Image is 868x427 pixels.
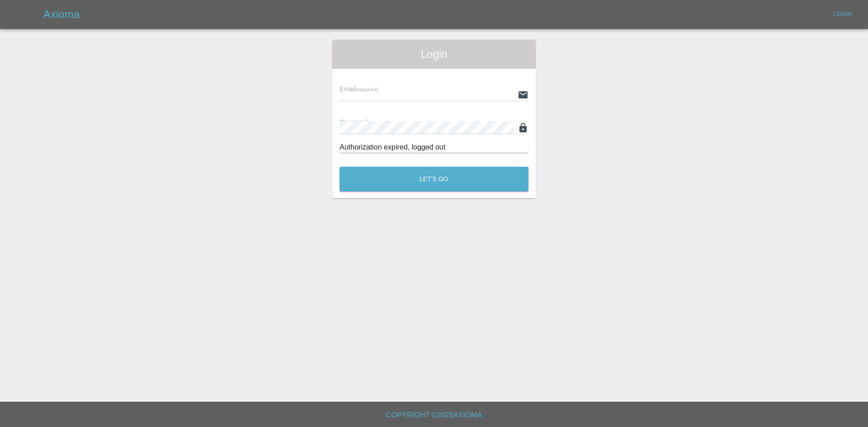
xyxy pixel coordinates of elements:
[356,87,378,92] small: (required)
[340,142,528,153] div: Authorization expired, logged out
[368,120,391,125] small: (required)
[43,7,80,22] h5: Axioma
[340,167,528,192] button: Let's Go
[7,409,861,422] h6: Copyright © 2025 Axioma
[340,118,390,126] span: Password
[340,47,528,61] span: Login
[340,85,378,93] span: Email
[828,7,857,21] a: Login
